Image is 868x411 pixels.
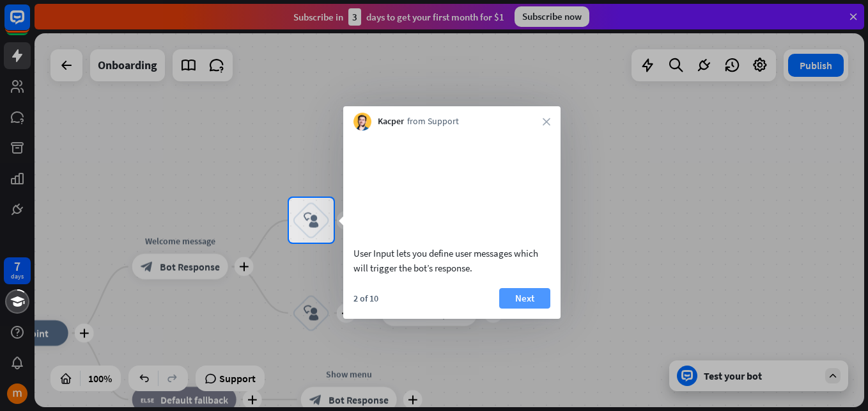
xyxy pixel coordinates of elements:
[304,213,319,228] i: block_user_input
[10,5,49,44] button: Open LiveChat chat widget
[353,246,550,275] div: User Input lets you define user messages which will trigger the bot’s response.
[543,118,550,125] i: close
[353,293,378,304] div: 2 of 10
[499,288,550,309] button: Next
[407,115,459,128] span: from Support
[378,115,404,128] span: Kacper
